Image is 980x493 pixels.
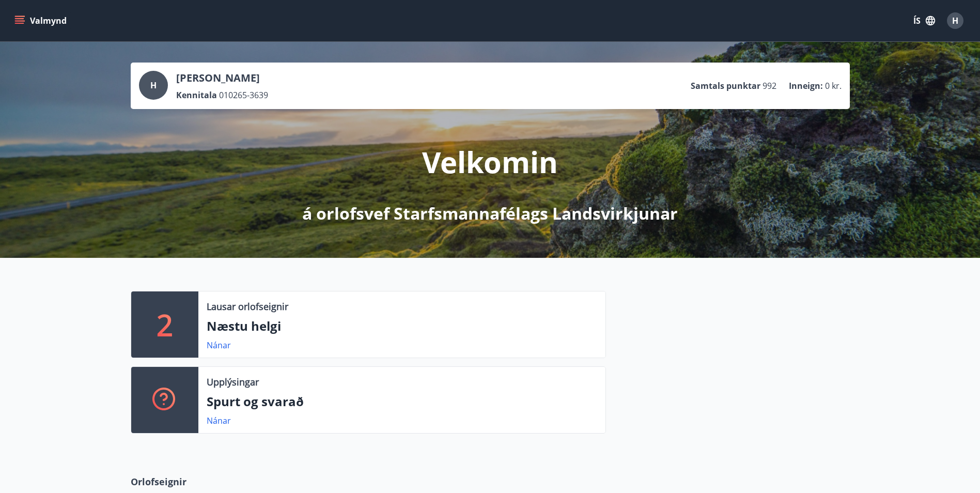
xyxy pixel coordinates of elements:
[176,89,217,101] p: Kennitala
[207,415,231,426] a: Nánar
[207,317,597,335] p: Næstu helgi
[207,300,288,313] p: Lausar orlofseignir
[422,142,558,181] p: Velkomin
[952,15,958,26] span: H
[908,11,941,30] button: ÍS
[789,80,823,91] p: Inneign :
[150,80,157,91] span: H
[176,71,268,85] p: [PERSON_NAME]
[691,80,760,91] p: Samtals punktar
[219,89,268,101] span: 010265-3639
[207,393,597,410] p: Spurt og svarað
[131,475,186,488] span: Orlofseignir
[157,305,173,344] p: 2
[943,8,968,33] button: H
[207,340,231,351] a: Nánar
[12,11,71,30] button: menu
[825,80,842,91] span: 0 kr.
[763,80,776,91] span: 992
[302,202,678,225] p: á orlofsvef Starfsmannafélags Landsvirkjunar
[207,375,259,389] p: Upplýsingar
